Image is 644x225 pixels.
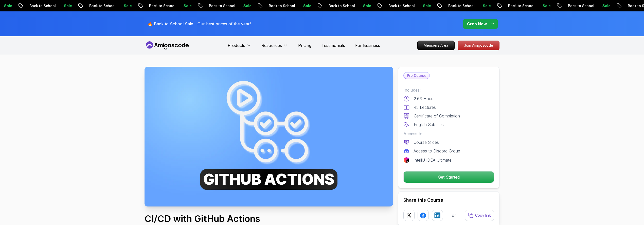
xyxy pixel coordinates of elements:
[598,3,615,8] p: Sale
[458,41,499,50] a: Join Amigoscode
[564,3,598,8] p: Back to School
[479,3,495,8] p: Sale
[419,3,435,8] p: Sale
[239,3,256,8] p: Sale
[148,21,251,27] p: 🔥 Back to School Sale - Our best prices of the year!
[355,42,380,48] a: For Business
[145,3,180,8] p: Back to School
[414,122,444,128] p: English Subtitles
[145,67,393,206] img: ci-cd-with-github-actions_thumbnail
[85,3,120,8] p: Back to School
[403,197,494,204] h2: Share this Course
[414,148,460,154] p: Access to Discord Group
[403,157,409,163] img: jetbrains logo
[321,42,345,48] a: Testimonials
[467,21,487,27] p: Grab Now
[265,3,299,8] p: Back to School
[145,214,342,224] h1: CI/CD with GitHub Actions
[384,3,419,8] p: Back to School
[404,171,494,183] p: Get Started
[403,131,494,137] p: Access to:
[465,210,494,221] button: Copy link
[444,3,479,8] p: Back to School
[261,42,288,53] button: Resources
[299,3,315,8] p: Sale
[403,171,494,183] button: Get Started
[458,41,499,50] p: Join Amigoscode
[414,157,452,163] p: IntelliJ IDEA Ultimate
[404,73,430,79] p: Pro Course
[228,42,245,48] p: Products
[325,3,359,8] p: Back to School
[261,42,282,48] p: Resources
[417,41,455,50] a: Members Area
[60,3,76,8] p: Sale
[180,3,196,8] p: Sale
[504,3,539,8] p: Back to School
[228,42,251,53] button: Products
[475,213,491,218] p: Copy link
[359,3,375,8] p: Sale
[418,41,454,50] p: Members Area
[25,3,60,8] p: Back to School
[414,96,435,102] p: 2.63 Hours
[120,3,136,8] p: Sale
[414,113,460,119] p: Certificate of Completion
[205,3,239,8] p: Back to School
[452,212,456,218] p: or
[298,42,311,48] a: Pricing
[414,139,439,145] p: Course Slides
[403,87,494,93] p: Includes:
[539,3,555,8] p: Sale
[414,104,436,110] p: 45 Lectures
